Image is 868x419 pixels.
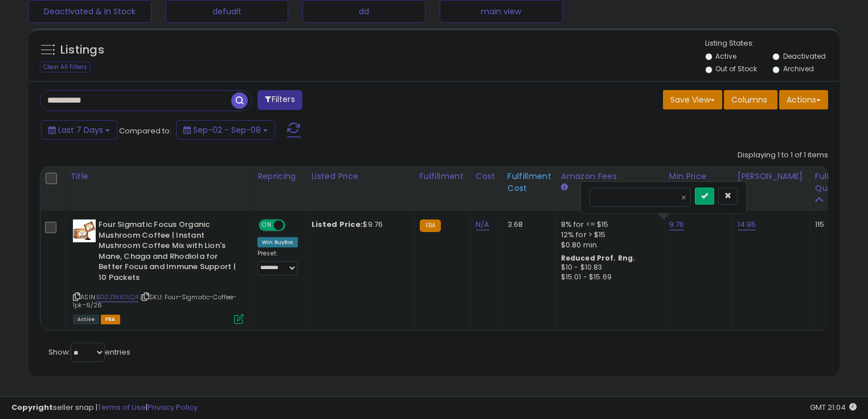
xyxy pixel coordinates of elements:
button: Last 7 Days [41,120,117,140]
div: 12% for > $15 [561,230,656,240]
b: Listed Price: [312,219,363,230]
strong: Copyright [11,402,53,413]
button: Actions [779,90,828,109]
a: B00ZWA7LQ4 [96,292,138,302]
div: Min Price [669,170,728,182]
span: 2025-09-16 21:04 GMT [810,402,857,413]
div: $0.80 min [561,240,656,250]
button: Sep-02 - Sep-08 [176,120,275,140]
label: Out of Stock [715,64,757,74]
div: Fulfillment Cost [507,170,551,194]
p: Listing States: [705,38,840,49]
div: Listed Price [312,170,410,182]
a: 14.95 [738,219,756,230]
label: Deactivated [783,51,826,61]
span: Last 7 Days [58,124,103,136]
div: $15.01 - $15.69 [561,272,656,282]
small: FBA [420,219,441,232]
button: Save View [663,90,722,109]
div: Clear All Filters [40,62,91,72]
div: $10 - $10.83 [561,263,656,272]
a: N/A [476,219,489,230]
span: OFF [284,221,302,230]
b: Four Sigmatic Focus Organic Mushroom Coffee | Instant Mushroom Coffee Mix with Lion's Mane, Chaga... [99,219,237,286]
button: Columns [724,90,777,109]
div: [PERSON_NAME] [738,170,805,182]
label: Active [715,51,736,61]
span: Columns [731,94,767,105]
div: 3.68 [507,219,547,230]
div: ASIN: [73,219,244,323]
span: | SKU: Four-Sigmatic-Coffee-1pk-6/26 [73,292,237,310]
small: Amazon Fees. [561,182,568,193]
div: $9.76 [312,219,406,230]
span: FBA [101,315,120,324]
div: Repricing [257,170,302,182]
div: 8% for <= $15 [561,219,656,230]
span: ON [260,221,274,230]
div: Fulfillment [420,170,466,182]
div: Win BuyBox [257,237,298,247]
div: 115 [815,219,850,230]
div: Title [70,170,248,182]
div: Preset: [257,250,298,275]
span: All listings currently available for purchase on Amazon [73,315,99,324]
h5: Listings [60,42,104,58]
a: Privacy Policy [148,402,198,413]
div: Fulfillable Quantity [815,170,854,194]
span: Sep-02 - Sep-08 [193,124,261,136]
span: Compared to: [119,125,171,136]
img: 41fFYqq+v5L._SL40_.jpg [73,219,96,242]
button: Filters [257,90,302,110]
b: Reduced Prof. Rng. [561,253,636,263]
a: Terms of Use [97,402,146,413]
label: Archived [783,64,814,74]
div: Cost [476,170,498,182]
div: Displaying 1 to 1 of 1 items [738,150,828,161]
div: Amazon Fees [561,170,660,182]
span: Show: entries [48,347,130,357]
div: seller snap | | [11,402,198,413]
a: 9.76 [669,219,685,230]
